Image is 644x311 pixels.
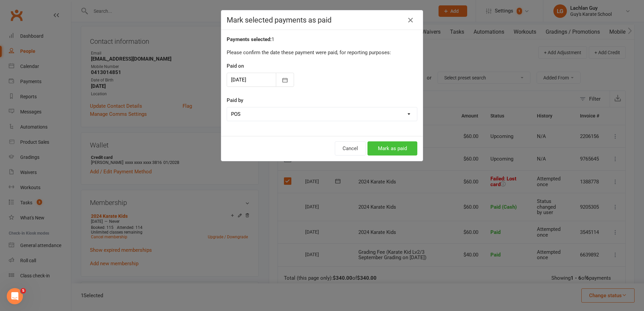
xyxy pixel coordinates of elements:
[405,15,416,26] button: Close
[335,141,366,155] button: Cancel
[227,48,417,57] p: Please confirm the date these payment were paid, for reporting purposes:
[7,288,23,304] iframe: Intercom live chat
[21,288,26,293] span: 5
[227,62,244,70] label: Paid on
[227,36,271,42] strong: Payments selected:
[227,35,417,43] div: 1
[367,141,417,155] button: Mark as paid
[227,16,417,24] h4: Mark selected payments as paid
[227,96,243,104] label: Paid by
